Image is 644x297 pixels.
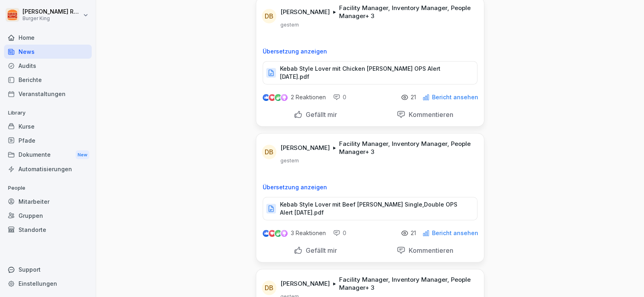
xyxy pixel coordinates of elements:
[275,230,282,237] img: celebrate
[4,45,92,59] a: News
[280,65,469,81] p: Kebab Style Lover mit Chicken [PERSON_NAME] OPS Alert [DATE].pdf
[23,8,81,15] p: [PERSON_NAME] Rohrich
[302,111,337,119] p: Gefällt mir
[4,133,92,147] a: Pfade
[269,230,275,236] img: love
[405,246,453,254] p: Kommentieren
[4,182,92,195] p: People
[281,94,288,101] img: inspiring
[76,150,89,160] div: New
[4,262,92,277] div: Support
[432,94,478,100] p: Bericht ansehen
[263,71,477,79] a: Kebab Style Lover mit Chicken [PERSON_NAME] OPS Alert [DATE].pdf
[281,229,288,237] img: inspiring
[405,111,453,119] p: Kommentieren
[262,145,276,159] div: DB
[4,277,92,291] a: Einstellungen
[333,229,346,237] div: 0
[291,230,326,236] p: 3 Reaktionen
[333,93,346,101] div: 0
[4,147,92,162] a: DokumenteNew
[263,207,477,215] a: Kebab Style Lover mit Beef [PERSON_NAME] Single,Double OPS Alert [DATE].pdf
[291,94,326,100] p: 2 Reaktionen
[4,59,92,73] a: Audits
[4,195,92,209] a: Mitarbeiter
[4,119,92,133] a: Kurse
[411,230,416,236] p: 21
[4,107,92,119] p: Library
[263,184,477,190] p: Übersetzung anzeigen
[280,8,330,16] p: [PERSON_NAME]
[4,223,92,237] a: Standorte
[4,209,92,223] a: Gruppen
[280,280,330,288] p: [PERSON_NAME]
[262,9,276,23] div: DB
[280,144,330,152] p: [PERSON_NAME]
[411,94,416,100] p: 21
[263,94,270,100] img: like
[339,140,474,156] p: Facility Manager, Inventory Manager, People Manager + 3
[23,16,81,21] p: Burger King
[302,246,337,254] p: Gefällt mir
[4,73,92,87] a: Berichte
[339,276,474,292] p: Facility Manager, Inventory Manager, People Manager + 3
[269,94,275,100] img: love
[4,87,92,101] a: Veranstaltungen
[4,31,92,45] a: Home
[263,48,477,55] p: Übersetzung anzeigen
[263,230,270,236] img: like
[280,158,299,164] p: gestern
[262,281,276,295] div: DB
[339,4,474,20] p: Facility Manager, Inventory Manager, People Manager + 3
[4,147,92,162] div: Dokumente
[280,22,299,28] p: gestern
[275,94,282,101] img: celebrate
[4,162,92,176] a: Automatisierungen
[280,201,469,217] p: Kebab Style Lover mit Beef [PERSON_NAME] Single,Double OPS Alert [DATE].pdf
[432,230,478,236] p: Bericht ansehen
